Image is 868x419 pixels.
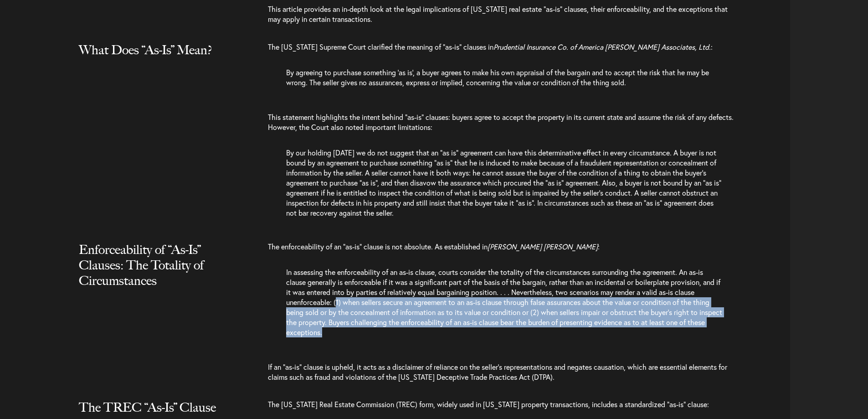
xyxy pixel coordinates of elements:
p: The [US_STATE] Supreme Court clarified the meaning of “as-is” clauses in : [268,42,738,61]
p: By agreeing to purchase something ‘as is’, a buyer agrees to make his own appraisal of the bargai... [286,67,723,97]
p: This statement highlights the intent behind “as-is” clauses: buyers agree to accept the property ... [268,103,738,141]
em: Prudential Insurance Co. of America [PERSON_NAME] Associates, Ltd. [493,42,711,52]
em: [PERSON_NAME] [PERSON_NAME] [488,242,598,251]
h2: What Does “As-Is” Mean? [79,42,243,76]
p: In assessing the enforceability of an as-is clause, courts consider the totality of the circumsta... [286,267,723,347]
p: If an “as-is” clause is upheld, it acts as a disclaimer of reliance on the seller’s representatio... [268,353,738,391]
p: The [US_STATE] Real Estate Commission (TREC) form, widely used in [US_STATE] property transaction... [268,399,738,419]
p: The enforceability of an “as-is” clause is not absolute. As established in : [268,242,738,261]
h2: Enforceability of “As-Is” Clauses: The Totality of Circumstances [79,242,243,306]
p: By our holding [DATE] we do not suggest that an “as is” agreement can have this determinative eff... [286,148,723,227]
